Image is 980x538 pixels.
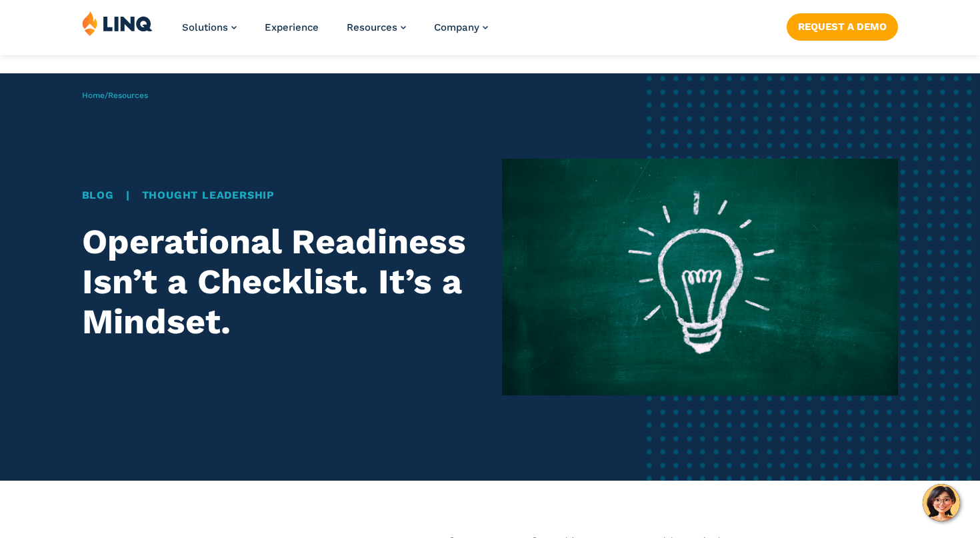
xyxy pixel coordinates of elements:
nav: Button Navigation [787,11,898,40]
img: LINQ | K‑12 Software [82,11,153,36]
nav: Primary Navigation [182,11,488,55]
a: Company [434,21,488,33]
button: Hello, have a question? Let’s chat. [923,484,960,521]
span: Resources [347,21,397,33]
span: / [82,91,148,100]
span: Company [434,21,479,33]
a: Thought Leadership [142,189,275,201]
img: Idea Bulb for Operational Readiness [502,159,898,395]
span: Solutions [182,21,228,33]
a: Solutions [182,21,237,33]
a: Resources [347,21,406,33]
div: | [82,187,478,203]
a: Request a Demo [787,13,898,40]
h1: Operational Readiness Isn’t a Checklist. It’s a Mindset. [82,222,478,341]
a: Home [82,91,105,100]
a: Resources [108,91,148,100]
a: Experience [265,21,319,33]
a: Blog [82,189,114,201]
